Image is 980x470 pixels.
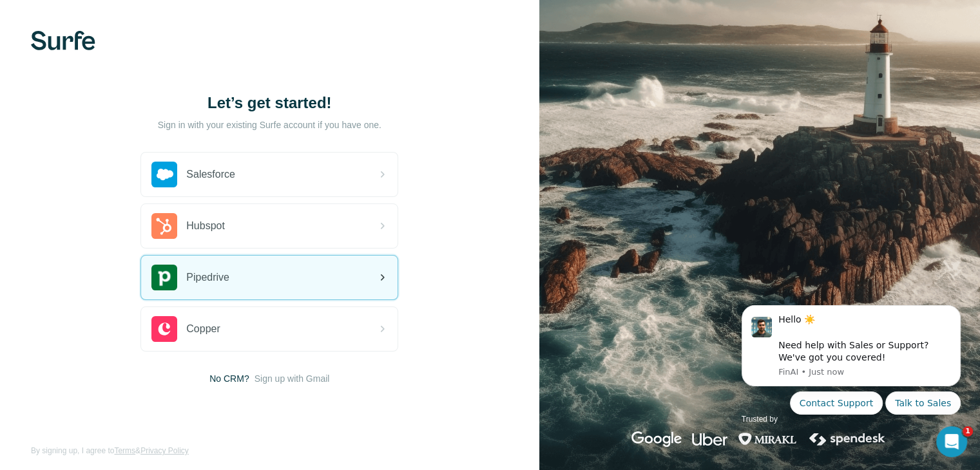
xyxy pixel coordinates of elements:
[631,431,682,447] img: google's logo
[186,167,235,182] span: Salesforce
[31,31,95,50] img: Surfe's logo
[963,426,973,437] span: 1
[151,162,177,187] img: salesforce's logo
[209,372,249,385] span: No CRM?
[31,445,189,456] span: By signing up, I agree to &
[255,372,330,385] button: Sign up with Gmail
[140,93,398,113] h1: Let’s get started!
[936,426,967,457] iframe: Intercom live chat
[186,270,229,285] span: Pipedrive
[186,321,220,337] span: Copper
[807,431,887,447] img: spendesk's logo
[738,431,797,447] img: mirakl's logo
[186,218,225,234] span: Hubspot
[692,431,727,447] img: uber's logo
[151,316,177,342] img: copper's logo
[140,446,189,455] a: Privacy Policy
[114,446,135,455] a: Terms
[158,118,381,131] p: Sign in with your existing Surfe account if you have one.
[151,265,177,290] img: pipedrive's logo
[722,294,980,422] iframe: Intercom notifications message
[151,213,177,239] img: hubspot's logo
